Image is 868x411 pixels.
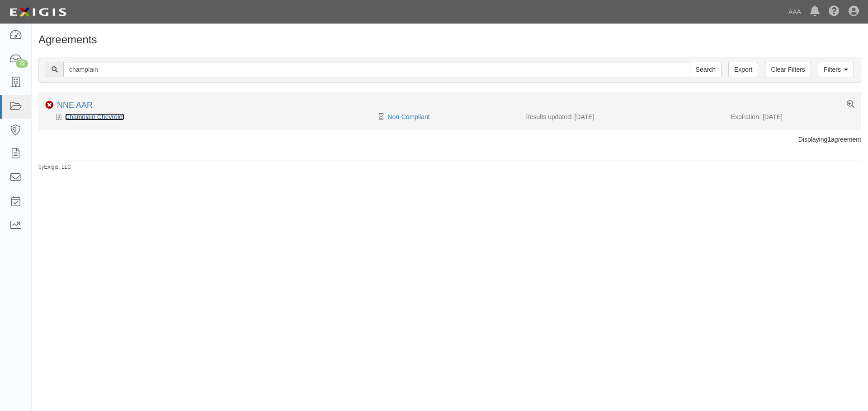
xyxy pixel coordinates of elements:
[525,112,717,121] div: Results updated: [DATE]
[45,112,381,121] div: Champlain Chevrolet
[784,3,806,21] a: AAA
[44,164,71,170] a: Exigis, LLC
[690,62,722,77] input: Search
[65,113,124,120] a: Champlain Chevrolet
[847,101,854,109] a: View results summary
[731,112,854,121] div: Expiration: [DATE]
[45,101,53,109] i: Non-Compliant
[16,60,28,68] div: 72
[829,6,840,17] i: Help Center - Complianz
[728,62,758,77] a: Export
[63,62,690,77] input: Search
[7,4,69,20] img: logo-5460c22ac91f19d4615b14bd174203de0afe785f0fc80cf4dbbc73dc1793850b.png
[827,136,831,143] b: 1
[818,62,854,77] a: Filters
[38,34,861,46] h1: Agreements
[765,62,811,77] a: Clear Filters
[32,135,868,144] div: Displaying agreement
[379,114,384,120] i: Pending Review
[57,101,93,111] div: NNE AAR
[57,101,93,110] a: NNE AAR
[387,113,429,120] a: Non-Compliant
[38,163,71,171] small: by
